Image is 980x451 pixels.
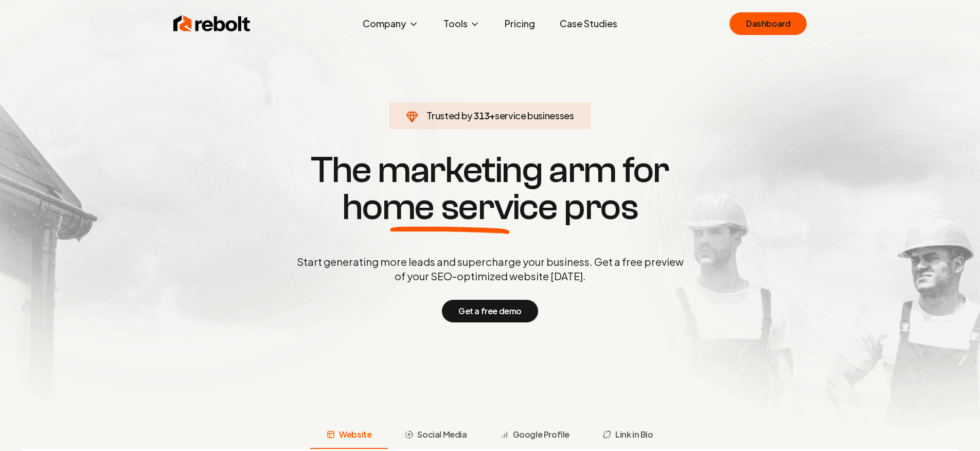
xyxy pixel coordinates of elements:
button: Get a free demo [442,300,538,322]
button: Company [354,13,427,34]
a: Pricing [496,13,543,34]
button: Tools [435,13,488,34]
a: Dashboard [729,12,807,35]
span: Link in Bio [615,428,653,441]
span: 313 [474,109,489,123]
h1: The marketing arm for pros [243,152,737,226]
a: Case Studies [551,13,626,34]
img: Rebolt Logo [173,13,251,34]
span: + [489,110,495,121]
span: Social Media [417,428,467,441]
p: Start generating more leads and supercharge your business. Get a free preview of your SEO-optimiz... [295,255,686,283]
button: Link in Bio [586,422,670,449]
span: Google Profile [513,428,569,441]
span: Website [339,428,371,441]
span: service businesses [495,110,574,121]
button: Social Media [388,422,483,449]
span: home service [342,189,558,226]
button: Website [310,422,388,449]
button: Google Profile [484,422,586,449]
span: Trusted by [426,110,472,121]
